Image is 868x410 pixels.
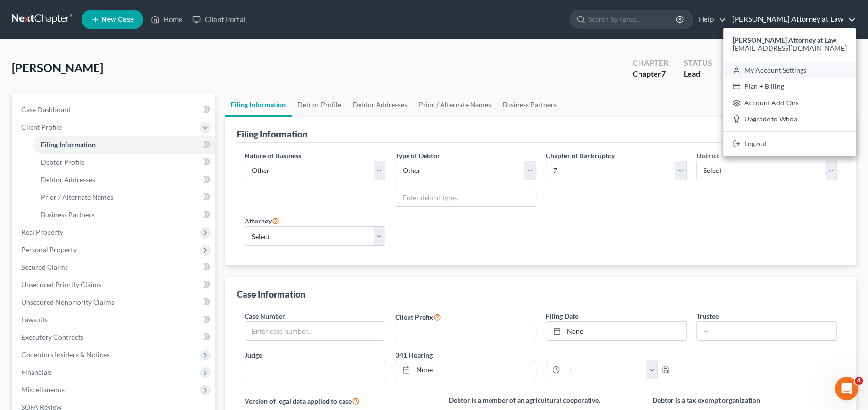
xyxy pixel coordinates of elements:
[413,93,497,117] a: Prior / Alternate Names
[245,215,279,226] label: Attorney
[589,10,677,28] input: Search by name...
[101,16,134,23] span: New Case
[41,158,84,166] span: Debtor Profile
[633,68,668,80] div: Chapter
[395,311,441,323] label: Client Prefix
[560,360,647,379] input: -- : --
[546,151,615,161] label: Chapter of Bankruptcy
[41,175,95,184] span: Debtor Addresses
[14,311,215,328] a: Lawsuits
[723,78,856,95] a: Plan + Billing
[33,136,215,154] a: Filing Information
[347,93,413,117] a: Debtor Addresses
[237,128,307,140] div: Filing Information
[723,62,856,79] a: My Account Settings
[395,323,535,342] input: --
[225,93,292,117] a: Filing Information
[14,101,215,119] a: Case Dashboard
[835,377,858,400] iframe: Intercom live chat
[245,151,301,161] label: Nature of Business
[21,333,83,341] span: Executory Contracts
[733,44,847,52] span: [EMAIL_ADDRESS][DOMAIN_NAME]
[21,228,63,236] span: Real Property
[41,193,113,201] span: Prior / Alternate Names
[245,360,385,379] input: --
[237,289,305,300] div: Case Information
[21,123,62,131] span: Client Profile
[694,11,726,28] a: Help
[733,36,836,44] strong: [PERSON_NAME] Attorney at Law
[723,28,856,156] div: [PERSON_NAME] Attorney at Law
[12,61,103,75] span: [PERSON_NAME]
[723,136,856,152] a: Log out
[395,151,440,161] label: Type of Debtor
[146,11,187,28] a: Home
[21,280,101,289] span: Unsecured Priority Claims
[449,395,633,405] label: Debtor is a member of an agricultural cooperative.
[14,328,215,346] a: Executory Contracts
[21,385,65,393] span: Miscellaneous
[245,395,429,407] label: Version of legal data applied to case
[697,322,836,340] input: --
[723,95,856,111] a: Account Add-Ons
[245,311,285,321] label: Case Number
[292,93,347,117] a: Debtor Profile
[395,360,535,379] a: None
[546,311,578,321] label: Filing Date
[684,57,712,68] div: Status
[723,111,856,128] a: Upgrade to Whoa
[14,258,215,276] a: Secured Claims
[21,245,77,254] span: Personal Property
[33,206,215,223] a: Business Partners
[633,57,668,68] div: Chapter
[14,293,215,311] a: Unsecured Nonpriority Claims
[395,188,535,207] input: Enter debtor type..
[855,377,863,385] span: 4
[245,322,385,340] input: Enter case number...
[21,105,71,114] span: Case Dashboard
[14,276,215,293] a: Unsecured Priority Claims
[33,154,215,171] a: Debtor Profile
[390,350,691,360] label: 341 Hearing
[21,350,110,359] span: Codebtors Insiders & Notices
[21,298,114,306] span: Unsecured Nonpriority Claims
[546,322,686,340] a: None
[33,171,215,188] a: Debtor Addresses
[696,311,719,321] label: Trustee
[684,68,712,80] div: Lead
[33,188,215,206] a: Prior / Alternate Names
[187,11,250,28] a: Client Portal
[653,395,837,405] label: Debtor is a tax exempt organization
[727,11,856,28] a: [PERSON_NAME] Attorney at Law
[41,140,96,149] span: Filing Information
[661,69,666,78] span: 7
[497,93,562,117] a: Business Partners
[696,151,719,161] label: District
[41,210,95,219] span: Business Partners
[245,350,262,360] label: Judge
[21,263,68,271] span: Secured Claims
[21,368,52,376] span: Financials
[21,315,48,324] span: Lawsuits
